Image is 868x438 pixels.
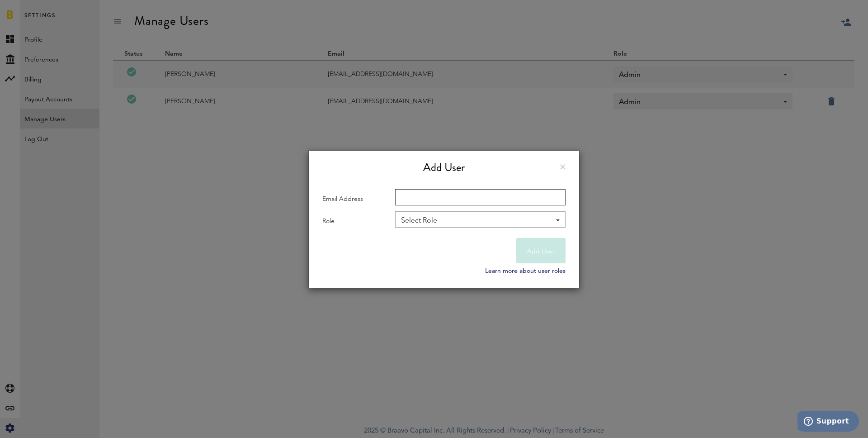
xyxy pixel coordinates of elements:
[797,411,859,433] iframe: Öffnet ein Widget, in dem Sie weitere Informationen finden
[322,194,379,205] label: Email Address
[322,160,566,176] div: Add User
[322,268,566,274] a: Learn more about user roles
[516,238,566,263] button: Add User
[322,216,379,227] label: Role
[401,213,551,229] div: Select Role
